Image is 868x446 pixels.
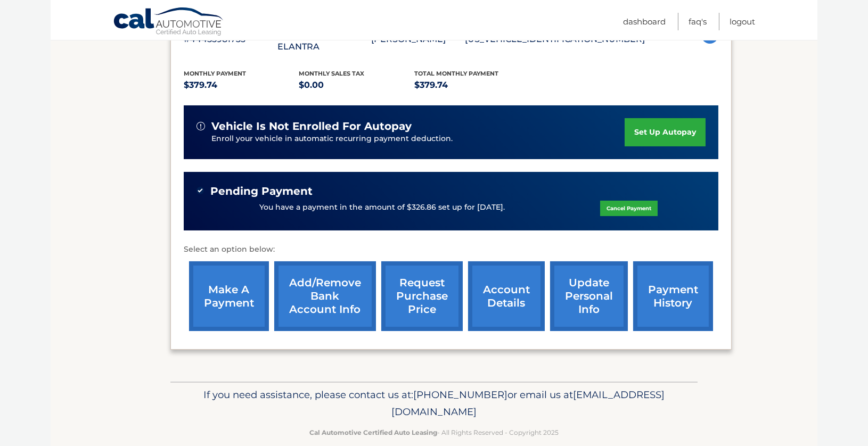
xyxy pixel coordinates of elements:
a: Dashboard [623,13,666,30]
strong: Cal Automotive Certified Auto Leasing [309,428,437,436]
a: Logout [730,13,755,30]
a: make a payment [189,261,269,331]
p: Enroll your vehicle in automatic recurring payment deduction. [211,133,625,145]
p: $379.74 [414,78,530,93]
p: If you need assistance, please contact us at: or email us at [177,386,691,420]
span: vehicle is not enrolled for autopay [211,120,412,133]
a: Cancel Payment [600,201,658,216]
a: request purchase price [381,261,463,331]
a: update personal info [550,261,628,331]
p: You have a payment in the amount of $326.86 set up for [DATE]. [259,202,505,213]
span: Monthly Payment [184,70,246,77]
a: set up autopay [625,118,706,146]
span: [EMAIL_ADDRESS][DOMAIN_NAME] [391,389,665,418]
img: check-green.svg [196,187,204,194]
a: payment history [633,261,713,331]
p: $379.74 [184,78,299,93]
p: Select an option below: [184,243,718,256]
p: $0.00 [299,78,415,93]
a: FAQ's [689,13,707,30]
span: [PHONE_NUMBER] [413,389,507,401]
span: Total Monthly Payment [414,70,498,77]
span: Pending Payment [210,185,313,198]
a: account details [468,261,545,331]
p: - All Rights Reserved - Copyright 2025 [177,427,691,438]
a: Cal Automotive [113,7,225,38]
span: Monthly sales Tax [299,70,365,77]
img: alert-white.svg [196,122,205,130]
a: Add/Remove bank account info [274,261,376,331]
